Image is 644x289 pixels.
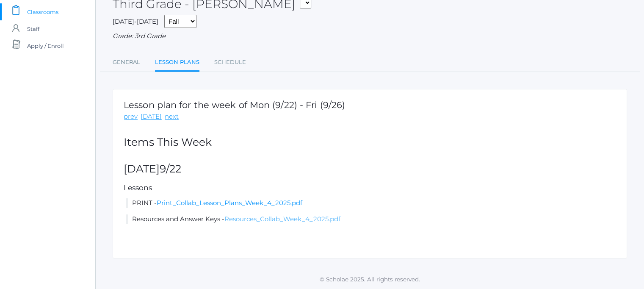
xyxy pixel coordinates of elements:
[126,214,616,224] li: Resources and Answer Keys -
[155,54,199,72] a: Lesson Plans
[113,17,158,25] span: [DATE]-[DATE]
[141,112,162,122] a: [DATE]
[27,3,58,20] span: Classrooms
[27,37,64,54] span: Apply / Enroll
[214,54,246,71] a: Schedule
[157,199,302,207] a: Print_Collab_Lesson_Plans_Week_4_2025.pdf
[124,184,616,192] h5: Lessons
[124,136,616,148] h2: Items This Week
[160,162,181,175] span: 9/22
[96,275,644,283] p: © Scholae 2025. All rights reserved.
[27,20,39,37] span: Staff
[124,100,345,110] h1: Lesson plan for the week of Mon (9/22) - Fri (9/26)
[113,54,140,71] a: General
[124,112,138,122] a: prev
[224,215,340,223] a: Resources_Collab_Week_4_2025.pdf
[124,163,616,175] h2: [DATE]
[113,31,627,41] div: Grade: 3rd Grade
[165,112,179,122] a: next
[126,198,616,208] li: PRINT -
